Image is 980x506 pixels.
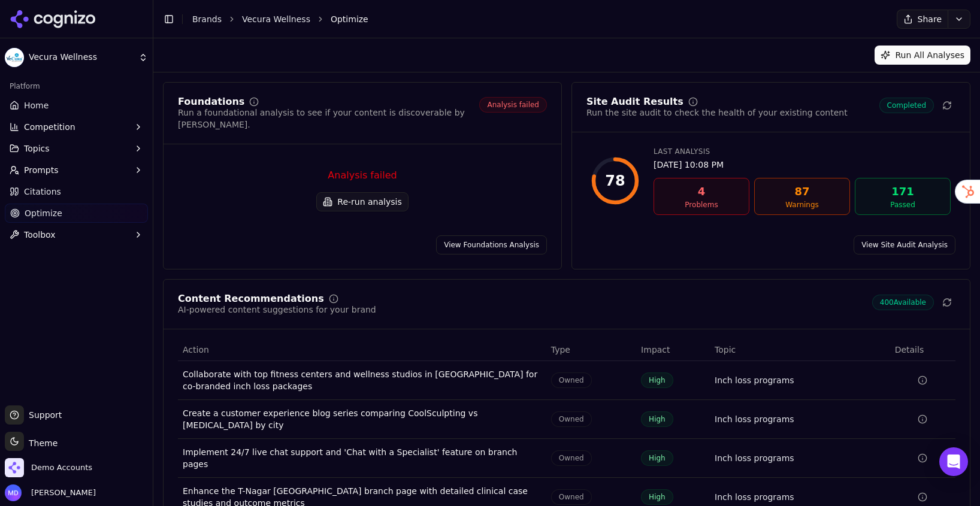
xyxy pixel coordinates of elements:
span: [PERSON_NAME] [26,487,96,498]
span: Demo Accounts [31,462,92,473]
div: 171 [860,183,945,200]
div: Problems [659,200,744,210]
span: Owned [551,411,592,427]
span: High [641,411,673,427]
div: 4 [659,183,744,200]
button: Toolbox [5,225,148,244]
span: Citations [24,186,61,198]
div: Last Analysis [654,147,951,156]
a: Inch loss programs [715,374,794,386]
button: Competition [5,117,148,137]
div: Foundations [178,97,244,107]
div: Passed [860,200,945,210]
a: Inch loss programs [715,491,794,503]
a: Citations [5,182,148,201]
div: AI-powered content suggestions for your brand [178,304,376,316]
div: Analysis failed [178,168,547,183]
span: Owned [551,450,592,466]
div: Site Audit Results [586,97,683,107]
div: Create a customer experience blog series comparing CoolSculpting vs [MEDICAL_DATA] by city [183,407,542,431]
div: [DATE] 10:08 PM [654,159,951,171]
span: Topics [24,143,50,154]
span: Support [24,409,62,421]
div: Warnings [760,200,845,210]
div: Impact [641,344,705,356]
nav: breadcrumb [192,13,873,25]
div: Details [895,344,951,356]
div: Content Recommendations [178,294,324,304]
a: Inch loss programs [715,413,794,425]
img: Demo Accounts [5,458,24,477]
a: Home [5,96,148,115]
div: Action [183,344,542,356]
a: Brands [192,14,222,24]
a: View Foundations Analysis [436,235,547,254]
img: Vecura Wellness [5,48,24,67]
span: Theme [24,438,58,448]
div: 87 [760,183,845,200]
button: Topics [5,139,148,158]
span: Home [24,99,49,111]
button: Share [897,10,948,29]
span: Competition [24,121,75,133]
div: Run the site audit to check the health of your existing content [586,107,848,119]
a: View Site Audit Analysis [854,235,955,254]
a: Inch loss programs [715,452,794,464]
button: Re-run analysis [316,192,408,211]
span: Optimize [25,207,62,219]
a: Vecura Wellness [242,13,310,25]
div: Run a foundational analysis to see if your content is discoverable by [PERSON_NAME]. [178,107,479,131]
span: Owned [551,489,592,505]
div: Topic [715,344,885,356]
span: High [641,489,673,505]
button: Open organization switcher [5,458,92,477]
img: Melissa Dowd [5,484,22,501]
span: Completed [879,98,934,113]
span: High [641,372,673,388]
button: Open user button [5,484,96,501]
div: Collaborate with top fitness centers and wellness studios in [GEOGRAPHIC_DATA] for co-branded inc... [183,368,542,392]
span: Vecura Wellness [29,52,134,63]
button: Run All Analyses [875,46,970,65]
span: Analysis failed [479,97,547,113]
div: Platform [5,77,148,96]
span: Owned [551,372,592,388]
span: Toolbox [24,229,56,241]
span: 400 Available [872,295,934,310]
span: High [641,450,673,466]
div: Type [551,344,631,356]
div: 78 [605,171,625,190]
div: Open Intercom Messenger [939,447,968,476]
span: Prompts [24,164,59,176]
span: Optimize [331,13,368,25]
a: Optimize [5,204,148,223]
button: Prompts [5,160,148,180]
div: Implement 24/7 live chat support and 'Chat with a Specialist' feature on branch pages [183,446,542,470]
